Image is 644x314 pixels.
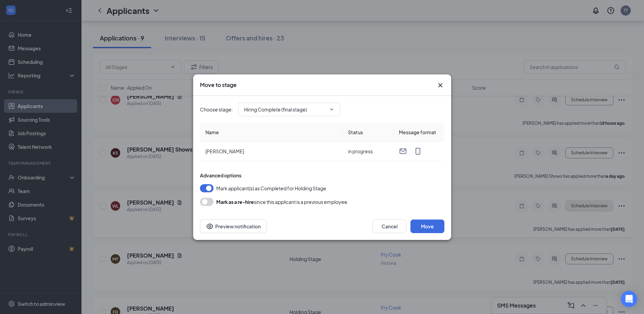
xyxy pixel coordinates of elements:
span: Choose stage : [200,106,233,113]
button: Move [410,220,444,233]
button: Close [436,81,444,89]
svg: Email [399,147,407,155]
svg: ChevronDown [329,107,334,112]
div: since this applicant is a previous employee. [216,198,349,206]
b: Mark as a re-hire [216,199,254,205]
button: Preview notificationEye [200,220,266,233]
svg: Cross [436,81,444,89]
th: Name [200,123,343,142]
span: Mark applicant(s) as Completed for Holding Stage [216,184,326,192]
h3: Move to stage [200,81,237,89]
th: Status [343,123,393,142]
svg: Eye [206,222,214,230]
button: Cancel [372,220,406,233]
div: Open Intercom Messenger [621,291,637,307]
td: in progress [343,142,393,161]
svg: MobileSms [414,147,422,155]
span: [PERSON_NAME] [205,148,244,154]
th: Message format [393,123,444,142]
div: Advanced options [200,172,444,179]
